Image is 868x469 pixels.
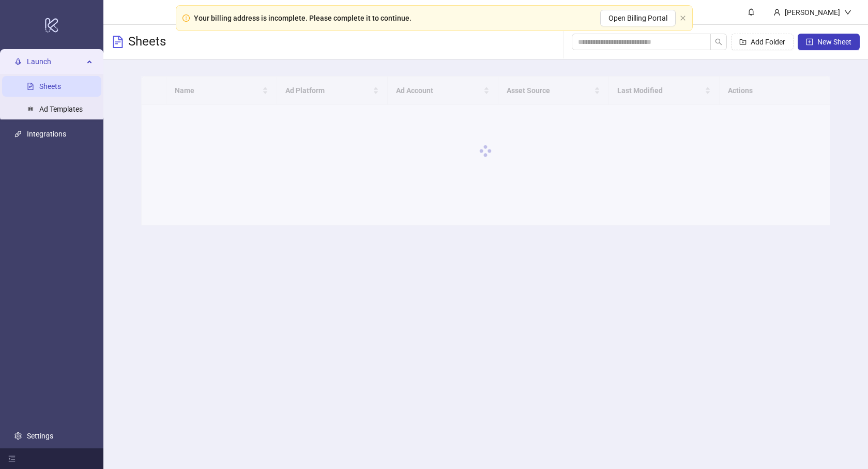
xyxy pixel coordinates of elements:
span: rocket [14,58,22,65]
span: user [773,9,781,16]
span: close [680,15,686,21]
span: plus-square [806,38,813,46]
span: menu-fold [8,455,16,462]
span: down [844,9,851,16]
button: New Sheet [798,34,860,50]
a: Integrations [27,130,66,138]
span: Add Folder [751,38,785,46]
button: Open Billing Portal [600,10,676,26]
h3: Sheets [128,34,166,50]
span: Open Billing Portal [608,14,667,22]
span: Launch [27,51,84,72]
span: New Sheet [817,38,851,46]
span: search [715,38,722,46]
span: exclamation-circle [182,14,190,22]
button: close [680,15,686,22]
button: Add Folder [731,34,794,50]
div: Your billing address is incomplete. Please complete it to continue. [194,12,412,24]
span: bell [748,8,755,16]
a: Sheets [39,82,61,90]
a: Ad Templates [39,105,83,113]
span: file-text [112,36,124,48]
span: folder-add [739,38,747,46]
div: [PERSON_NAME] [781,7,844,18]
a: Settings [27,432,53,440]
